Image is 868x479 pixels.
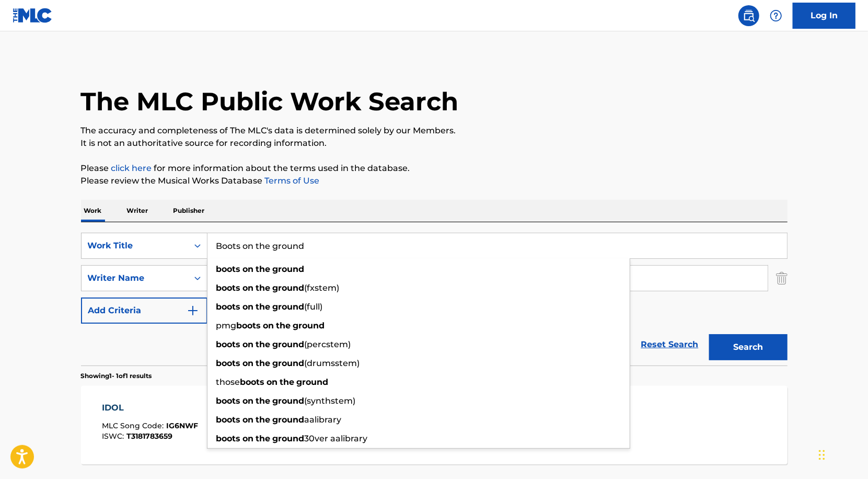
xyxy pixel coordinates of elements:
[776,265,788,291] img: Delete Criterion
[256,396,271,406] strong: the
[819,439,825,471] div: Drag
[126,431,172,441] span: T3181783659
[170,200,208,222] p: Publisher
[709,334,788,360] button: Search
[305,415,342,425] span: aalibrary
[263,321,274,330] strong: on
[305,339,351,349] span: (percstem)
[81,200,105,222] p: Work
[636,333,704,356] a: Reset Search
[13,8,53,23] img: MLC Logo
[305,302,323,312] span: (full)
[216,396,241,406] strong: boots
[256,339,271,349] strong: the
[273,339,305,349] strong: ground
[267,377,278,387] strong: on
[237,321,261,330] strong: boots
[166,421,198,430] span: IG6NWF
[243,283,254,293] strong: on
[273,396,305,406] strong: ground
[102,431,126,441] span: ISWC :
[273,264,305,274] strong: ground
[766,5,786,26] div: Help
[305,396,356,406] span: (synthstem)
[793,3,855,29] a: Log In
[216,434,241,443] strong: boots
[293,321,325,330] strong: ground
[256,283,271,293] strong: the
[243,302,254,312] strong: on
[81,298,207,324] button: Add Criteria
[81,86,459,117] h1: The MLC Public Work Search
[88,239,182,252] div: Work Title
[216,377,240,387] span: those
[81,386,788,464] a: IDOLMLC Song Code:IG6NWFISWC:T3181783659Writers (2)[PERSON_NAME], [PERSON_NAME]Recording Artists ...
[305,283,340,293] span: (fxstem)
[276,321,291,330] strong: the
[273,283,305,293] strong: ground
[770,9,782,22] img: help
[243,434,254,443] strong: on
[81,162,788,175] p: Please for more information about the terms used in the database.
[738,5,759,26] a: Public Search
[273,358,305,368] strong: ground
[256,434,271,443] strong: the
[273,415,305,425] strong: ground
[81,137,788,150] p: It is not an authoritative source for recording information.
[256,415,271,425] strong: the
[102,421,166,430] span: MLC Song Code :
[243,339,254,349] strong: on
[273,302,305,312] strong: ground
[305,434,368,443] span: 30ver aalibrary
[216,321,237,330] span: pmg
[111,163,152,173] a: click here
[81,371,152,381] p: Showing 1 - 1 of 1 results
[816,429,868,479] iframe: Chat Widget
[243,396,254,406] strong: on
[305,358,360,368] span: (drumsstem)
[243,358,254,368] strong: on
[216,302,241,312] strong: boots
[743,9,755,22] img: search
[216,339,241,349] strong: boots
[240,377,265,387] strong: boots
[216,358,241,368] strong: boots
[216,283,241,293] strong: boots
[280,377,295,387] strong: the
[81,233,788,366] form: Search Form
[273,434,305,443] strong: ground
[256,302,271,312] strong: the
[256,264,271,274] strong: the
[297,377,329,387] strong: ground
[88,272,182,284] div: Writer Name
[216,264,241,274] strong: boots
[243,415,254,425] strong: on
[243,264,254,274] strong: on
[124,200,152,222] p: Writer
[187,304,199,317] img: 9d2ae6d4665cec9f34b9.svg
[102,402,198,414] div: IDOL
[81,175,788,187] p: Please review the Musical Works Database
[256,358,271,368] strong: the
[81,124,788,137] p: The accuracy and completeness of The MLC's data is determined solely by our Members.
[216,415,241,425] strong: boots
[263,176,320,186] a: Terms of Use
